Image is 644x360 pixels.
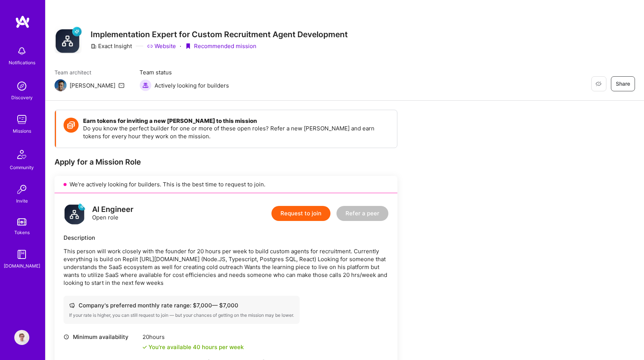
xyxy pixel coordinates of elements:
img: tokens [17,218,26,225]
div: · [180,42,181,50]
span: Share [616,80,630,88]
p: Do you know the perfect builder for one or more of these open roles? Refer a new [PERSON_NAME] an... [83,124,389,140]
img: teamwork [14,112,29,127]
div: Notifications [9,59,35,67]
div: You're available 40 hours per week [142,343,244,351]
div: Recommended mission [185,42,256,50]
span: Team status [139,68,229,76]
div: Exact Insight [91,42,132,50]
span: Team architect [55,68,124,76]
i: icon Cash [69,303,75,308]
img: Community [13,145,31,163]
div: 20 hours [142,333,244,341]
i: icon CompanyGray [91,43,97,49]
img: discovery [14,79,29,94]
div: Tokens [14,228,30,236]
img: Company Logo [55,26,82,53]
img: User Avatar [14,330,29,345]
div: We’re actively looking for builders. This is the best time to request to join. [55,176,397,193]
i: icon EyeClosed [596,81,602,87]
a: User Avatar [12,330,31,345]
img: Actively looking for builders [139,79,152,91]
div: Discovery [11,94,33,101]
i: icon Check [142,345,147,349]
div: Open role [92,206,133,221]
img: bell [14,44,29,59]
img: Token icon [64,118,79,133]
i: icon Clock [64,334,69,340]
div: [PERSON_NAME] [70,82,115,89]
img: logo [15,15,30,29]
span: Actively looking for builders [155,82,229,89]
p: This person will work closely with the founder for 20 hours per week to build custom agents for r... [64,247,388,287]
img: logo [64,202,86,225]
div: Community [10,163,34,171]
div: Company's preferred monthly rate range: $ 7,000 — $ 7,000 [69,301,294,309]
img: Team Architect [55,79,67,91]
div: Missions [13,127,31,135]
button: Refer a peer [336,206,388,221]
div: Invite [16,197,28,205]
h4: Earn tokens for inviting a new [PERSON_NAME] to this mission [83,118,389,124]
a: Website [147,42,176,50]
img: Invite [14,182,29,197]
i: icon PurpleRibbon [185,43,191,49]
button: Request to join [271,206,330,221]
div: Apply for a Mission Role [55,157,397,167]
i: icon Mail [118,82,124,88]
div: Minimum availability [64,333,139,341]
h3: Implementation Expert for Custom Recruitment Agent Development [91,30,348,39]
button: Share [611,76,635,91]
div: AI Engineer [92,206,133,213]
div: Description [64,234,388,242]
div: [DOMAIN_NAME] [4,262,40,270]
img: guide book [14,247,29,262]
div: If your rate is higher, you can still request to join — but your chances of getting on the missio... [69,312,294,318]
